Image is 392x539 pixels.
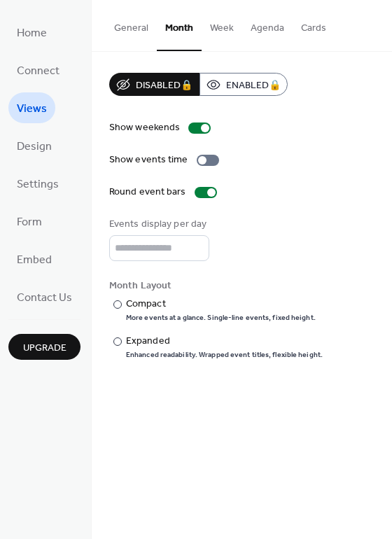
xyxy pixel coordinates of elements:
button: Upgrade [8,334,80,360]
div: Expanded [126,334,320,349]
span: Home [17,22,47,45]
div: Events display per day [109,217,206,232]
div: Show events time [109,153,188,167]
span: Connect [17,60,59,83]
span: Form [17,211,42,234]
span: Contact Us [17,287,72,309]
div: More events at a glance. Single-line events, fixed height. [126,313,316,323]
div: Show weekends [109,120,180,135]
a: Embed [8,244,60,274]
a: Settings [8,168,67,199]
span: Views [17,98,47,120]
div: Round event bars [109,185,186,199]
a: Design [8,130,60,161]
a: Connect [8,55,68,85]
span: Upgrade [23,341,66,356]
span: Design [17,136,52,158]
a: Home [8,17,55,48]
div: Enhanced readability. Wrapped event titles, flexible height. [126,350,323,360]
a: Views [8,92,55,123]
span: Settings [17,174,59,196]
span: Embed [17,249,52,272]
a: Form [8,206,50,237]
div: Compact [126,297,313,311]
div: Month Layout [109,279,372,293]
a: Contact Us [8,281,80,312]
